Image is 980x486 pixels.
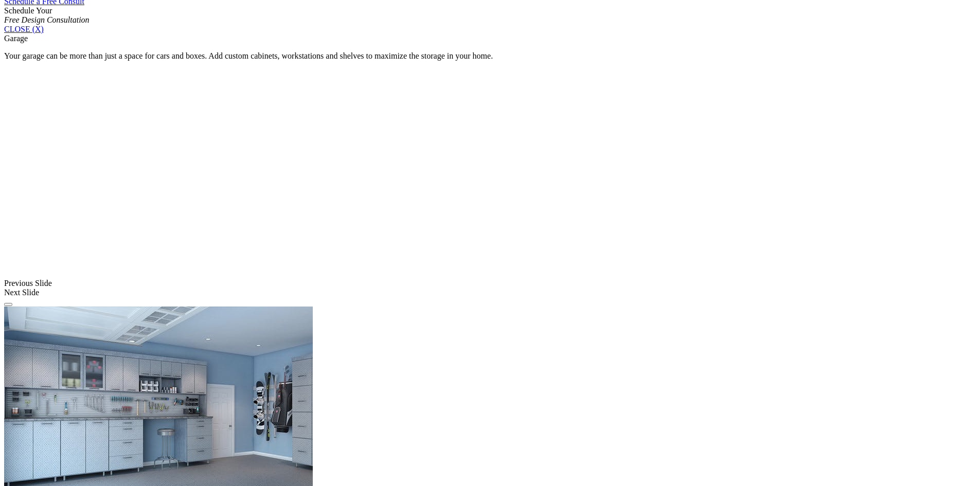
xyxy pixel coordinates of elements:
[4,288,976,297] div: Next Slide
[4,51,976,61] p: Your garage can be more than just a space for cars and boxes. Add custom cabinets, workstations a...
[4,34,28,43] span: Garage
[4,6,90,24] span: Schedule Your
[4,279,976,288] div: Previous Slide
[4,25,44,33] a: CLOSE (X)
[4,15,90,24] em: Free Design Consultation
[4,303,12,306] button: Click here to pause slide show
